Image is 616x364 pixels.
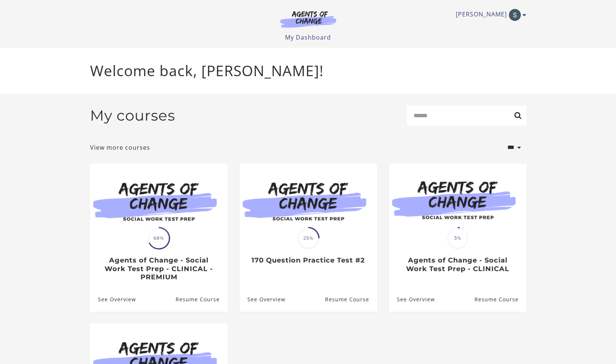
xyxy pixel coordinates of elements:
a: 170 Question Practice Test #2: Resume Course [325,287,377,311]
a: Agents of Change - Social Work Test Prep - CLINICAL: See Overview [389,287,435,311]
a: Toggle menu [456,9,523,21]
h3: Agents of Change - Social Work Test Prep - CLINICAL - PREMIUM [98,256,219,281]
span: 3% [448,228,468,248]
a: 170 Question Practice Test #2: See Overview [239,287,285,311]
p: Welcome back, [PERSON_NAME]! [90,60,526,82]
a: View more courses [90,143,150,152]
h3: Agents of Change - Social Work Test Prep - CLINICAL [397,256,518,273]
span: 25% [298,228,318,248]
span: 68% [149,228,169,248]
h2: My courses [90,107,175,124]
img: Agents of Change Logo [272,10,344,28]
a: Agents of Change - Social Work Test Prep - CLINICAL - PREMIUM: See Overview [90,287,136,311]
a: Agents of Change - Social Work Test Prep - CLINICAL: Resume Course [474,287,526,311]
a: My Dashboard [285,33,331,41]
a: Agents of Change - Social Work Test Prep - CLINICAL - PREMIUM: Resume Course [175,287,227,311]
h3: 170 Question Practice Test #2 [247,256,369,265]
